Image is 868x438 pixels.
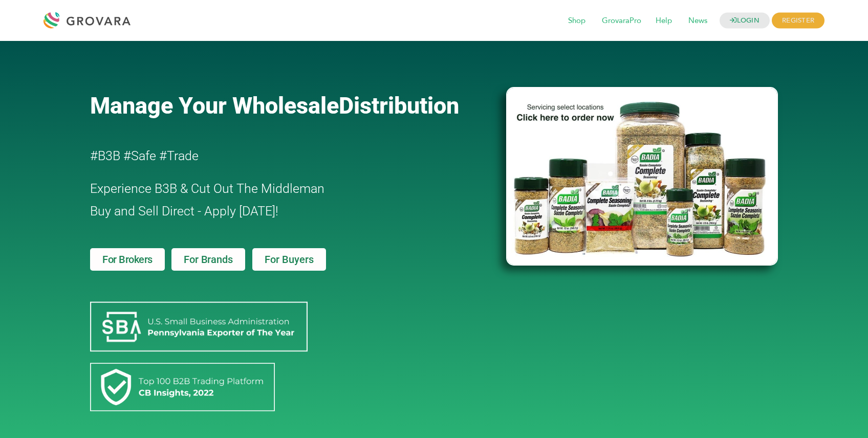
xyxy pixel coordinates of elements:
[648,11,679,31] span: Help
[171,248,245,271] a: For Brands
[90,92,339,119] span: Manage Your Wholesale
[681,15,714,27] a: News
[772,13,824,29] span: REGISTER
[339,92,459,119] span: Distribution
[561,11,593,31] span: Shop
[720,13,770,29] a: LOGIN
[90,248,165,271] a: For Brokers
[595,11,648,31] span: GrovaraPro
[252,248,326,271] a: For Buyers
[90,145,447,167] h2: #B3B #Safe #Trade
[90,204,278,218] span: Buy and Sell Direct - Apply [DATE]!
[561,15,593,27] a: Shop
[681,11,714,31] span: News
[90,181,324,196] span: Experience B3B & Cut Out The Middleman
[265,254,314,265] span: For Buyers
[648,15,679,27] a: Help
[595,15,648,27] a: GrovaraPro
[102,254,153,265] span: For Brokers
[90,92,489,119] a: Manage Your WholesaleDistribution
[184,254,232,265] span: For Brands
